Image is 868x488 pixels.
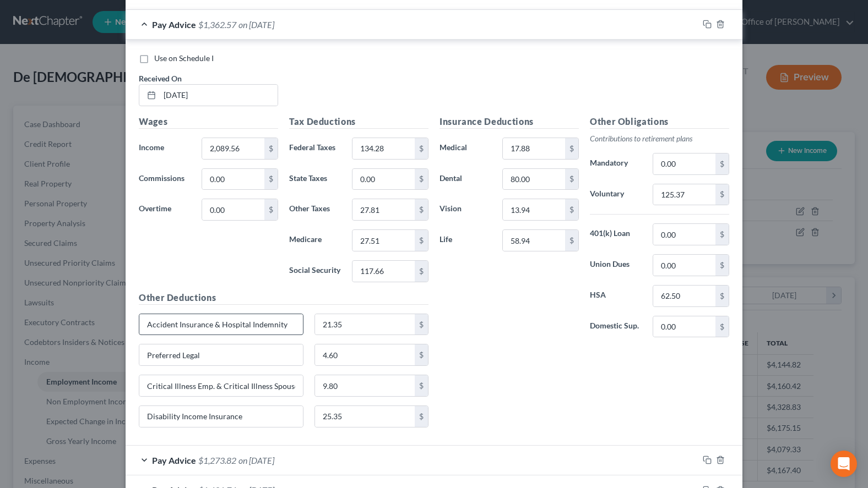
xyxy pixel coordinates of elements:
div: $ [715,184,729,205]
label: HSA [584,285,647,307]
div: $ [415,375,428,396]
input: 0.00 [653,316,715,337]
div: Open Intercom Messenger [831,451,857,477]
input: 0.00 [352,199,415,220]
div: $ [715,224,729,245]
div: $ [565,230,578,251]
input: MM/DD/YYYY [160,85,278,106]
label: Overtime [133,199,196,221]
input: 0.00 [503,169,565,190]
div: $ [715,255,729,276]
h5: Other Obligations [590,115,729,129]
label: Federal Taxes [284,138,346,160]
input: 0.00 [503,230,565,251]
span: on [DATE] [238,19,274,30]
div: $ [415,314,428,335]
label: Union Dues [584,254,647,276]
input: 0.00 [315,314,415,335]
div: $ [565,199,578,220]
input: 0.00 [352,230,415,251]
input: 0.00 [315,344,415,365]
input: 0.00 [653,184,715,205]
input: 0.00 [653,255,715,276]
label: Dental [434,168,497,190]
span: Pay Advice [152,455,196,465]
input: 0.00 [352,169,415,190]
div: $ [565,138,578,159]
div: $ [264,169,278,190]
div: $ [715,316,729,337]
div: $ [715,153,729,174]
input: 0.00 [202,199,264,220]
label: 401(k) Loan [584,223,647,245]
label: Life [434,229,497,251]
input: 0.00 [315,375,415,396]
input: 0.00 [202,138,264,159]
label: Other Taxes [284,199,346,221]
input: 0.00 [503,199,565,220]
span: $1,362.57 [198,19,236,30]
div: $ [415,230,428,251]
label: Vision [434,199,497,221]
h5: Insurance Deductions [440,115,579,129]
input: 0.00 [653,153,715,174]
input: Specify... [139,314,303,335]
div: $ [565,169,578,190]
input: 0.00 [352,261,415,282]
div: $ [415,261,428,282]
label: Commissions [133,168,196,190]
h5: Wages [139,115,278,129]
label: Social Security [284,260,346,282]
h5: Other Deductions [139,291,428,305]
div: $ [415,199,428,220]
input: 0.00 [315,406,415,427]
input: 0.00 [503,138,565,159]
span: Income [139,142,164,152]
span: Received On [139,74,182,83]
label: Voluntary [584,184,647,206]
div: $ [415,138,428,159]
div: $ [415,406,428,427]
p: Contributions to retirement plans [590,133,729,144]
input: Specify... [139,406,303,427]
label: Mandatory [584,153,647,175]
div: $ [264,138,278,159]
div: $ [715,286,729,306]
input: Specify... [139,375,303,396]
div: $ [415,344,428,365]
label: Medicare [284,229,346,251]
input: Specify... [139,344,303,365]
input: 0.00 [653,224,715,245]
span: Use on Schedule I [154,53,214,63]
label: Domestic Sup. [584,316,647,338]
span: $1,273.82 [198,455,236,465]
span: Pay Advice [152,19,196,30]
input: 0.00 [653,286,715,306]
label: State Taxes [284,168,346,190]
input: 0.00 [352,138,415,159]
input: 0.00 [202,169,264,190]
h5: Tax Deductions [289,115,428,129]
div: $ [264,199,278,220]
label: Medical [434,138,497,160]
span: on [DATE] [238,455,274,465]
div: $ [415,169,428,190]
